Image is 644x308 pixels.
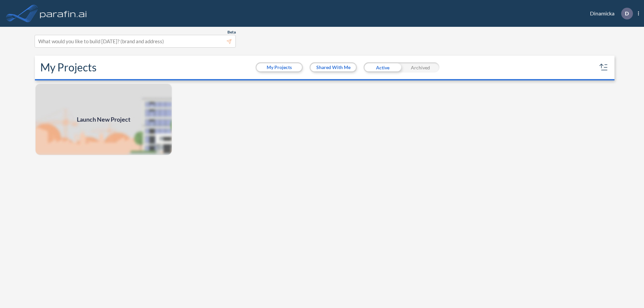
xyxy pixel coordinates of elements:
[77,115,130,124] span: Launch New Project
[580,8,639,19] div: Dinamicka
[35,83,172,156] a: Launch New Project
[227,29,236,35] span: Beta
[364,62,401,72] div: Active
[39,7,88,20] img: logo
[257,63,302,71] button: My Projects
[401,62,439,72] div: Archived
[35,83,172,156] img: add
[40,61,97,74] h2: My Projects
[598,62,609,73] button: sort
[311,63,356,71] button: Shared With Me
[625,10,629,16] p: D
